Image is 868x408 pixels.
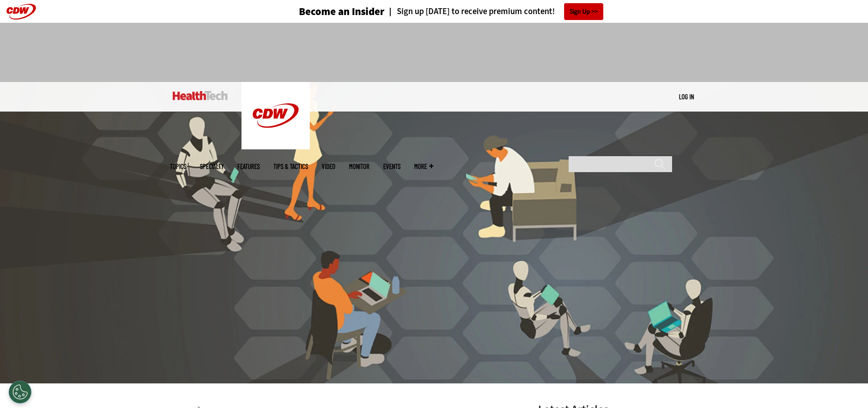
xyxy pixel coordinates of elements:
a: Video [322,163,335,170]
a: Become an Insider [265,6,385,17]
img: Home [173,91,228,100]
a: Sign up [DATE] to receive premium content! [385,7,555,16]
a: Events [383,163,401,170]
a: MonITor [349,163,370,170]
iframe: advertisement [268,32,600,73]
button: Open Preferences [9,381,31,403]
a: Log in [679,92,694,101]
span: Topics [170,163,186,170]
a: Tips & Tactics [273,163,308,170]
a: Sign Up [564,3,603,20]
a: Features [237,163,260,170]
div: User menu [679,92,694,102]
img: Home [241,82,310,149]
a: CDW [241,142,310,152]
span: Specialty [200,163,224,170]
span: More [414,163,433,170]
h3: Become an Insider [299,6,385,17]
div: Cookies Settings [9,381,31,403]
